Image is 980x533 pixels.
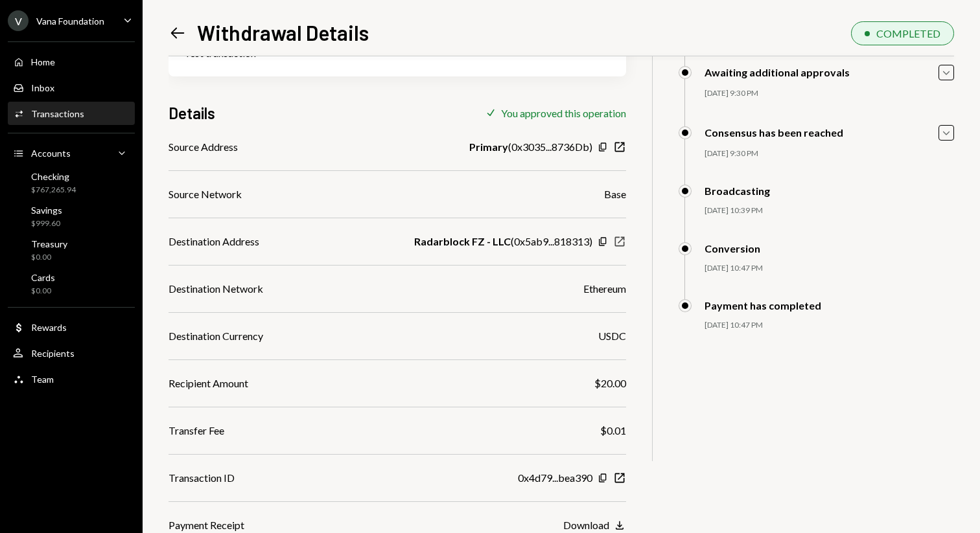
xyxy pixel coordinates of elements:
div: Rewards [31,322,67,333]
a: Treasury$0.00 [8,234,135,266]
b: Primary [469,139,508,155]
div: Checking [31,171,76,182]
div: You approved this operation [501,107,626,119]
a: Savings$999.60 [8,201,135,232]
div: Source Address [169,139,238,155]
h3: Details [169,102,215,124]
div: Payment has completed [705,299,821,312]
div: $767,265.94 [31,185,76,196]
div: ( 0x5ab9...818313 ) [414,234,592,249]
a: Cards$0.00 [8,268,135,299]
div: Cards [31,272,55,283]
div: Recipients [31,348,75,359]
div: Treasury [31,238,67,249]
div: Download [563,519,609,531]
div: COMPLETED [876,27,940,40]
div: Broadcasting [705,185,770,197]
div: Transfer Fee [169,423,224,438]
div: Base [604,187,626,202]
a: Rewards [8,315,135,339]
div: Source Network [169,187,242,202]
a: Checking$767,265.94 [8,167,135,198]
div: $0.00 [31,252,67,263]
h1: Withdrawal Details [197,19,369,45]
div: 0x4d79...bea390 [518,470,592,486]
button: Download [563,519,626,533]
div: [DATE] 10:39 PM [705,205,954,216]
div: Destination Address [169,234,259,249]
a: Home [8,50,135,73]
div: Inbox [31,82,54,93]
div: ( 0x3035...8736Db ) [469,139,592,155]
div: Vana Foundation [36,16,104,27]
a: Recipients [8,341,135,365]
div: Accounts [31,148,71,159]
div: Savings [31,205,62,216]
div: Destination Network [169,281,263,297]
a: Accounts [8,141,135,164]
div: Recipient Amount [169,376,248,391]
a: Team [8,367,135,391]
div: [DATE] 9:30 PM [705,88,954,99]
div: Awaiting additional approvals [705,66,850,78]
div: Consensus has been reached [705,126,843,139]
div: $0.01 [600,423,626,438]
div: $0.00 [31,286,55,297]
div: Destination Currency [169,328,263,344]
div: [DATE] 9:30 PM [705,148,954,159]
div: Conversion [705,242,760,255]
div: $999.60 [31,218,62,229]
b: Radarblock FZ - LLC [414,234,511,249]
div: $20.00 [594,376,626,391]
div: [DATE] 10:47 PM [705,263,954,274]
div: USDC [598,328,626,344]
div: Payment Receipt [169,517,244,533]
div: Ethereum [583,281,626,297]
div: V [8,10,29,31]
a: Inbox [8,76,135,99]
div: Team [31,374,54,385]
div: Transaction ID [169,470,235,486]
div: Transactions [31,108,84,119]
div: Home [31,56,55,67]
div: [DATE] 10:47 PM [705,320,954,331]
a: Transactions [8,102,135,125]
